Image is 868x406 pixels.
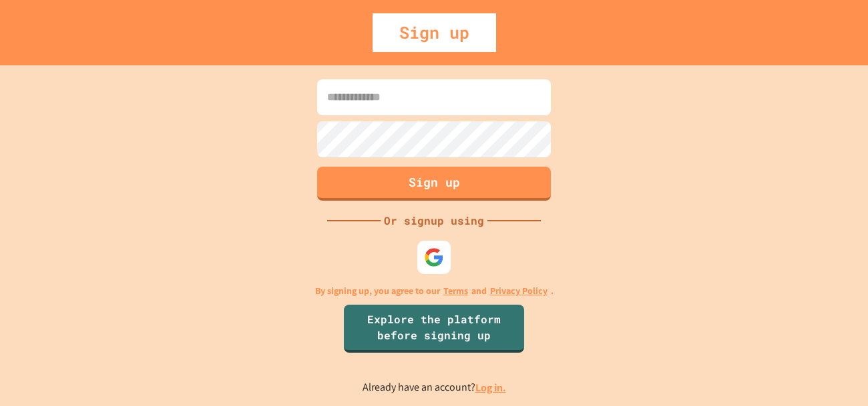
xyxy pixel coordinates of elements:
img: google-icon.svg [424,247,444,267]
div: Or signup using [381,213,487,229]
a: Terms [443,284,468,298]
p: By signing up, you agree to our and . [315,284,554,298]
a: Privacy Policy [490,284,548,298]
a: Explore the platform before signing up [344,305,524,353]
button: Sign up [317,167,551,201]
a: Log in. [475,381,506,395]
div: Sign up [373,13,496,52]
p: Already have an account? [363,379,506,396]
